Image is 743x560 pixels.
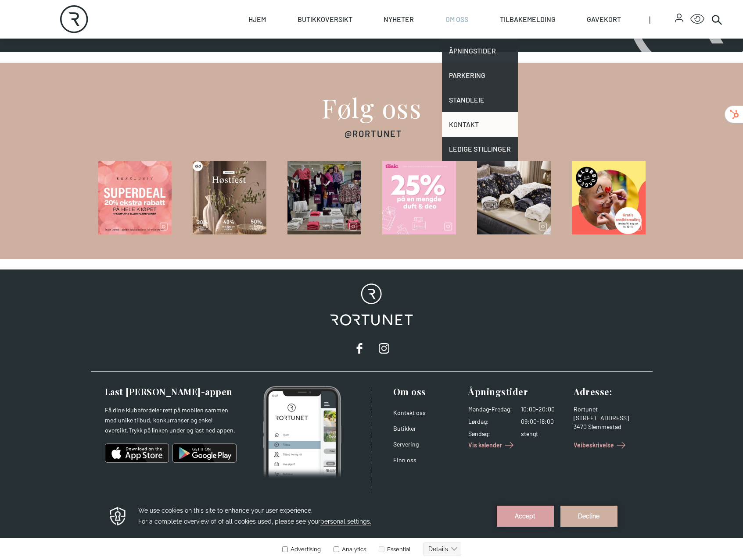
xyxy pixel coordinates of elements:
span: personal settings. [320,24,371,31]
input: Essential [379,52,384,58]
h3: Adresse : [574,386,642,398]
div: Rortunet [574,405,642,414]
label: Essential [377,52,411,58]
img: ios [105,443,169,464]
a: Standleie [442,88,518,112]
text: Details [428,51,448,58]
button: Accept [497,11,554,32]
span: Slemmestad [588,423,621,430]
label: Advertising [282,52,321,58]
dt: Mandag - Fredag : [468,405,512,414]
dt: Søndag : [468,429,512,438]
a: Kontakt oss [393,409,426,416]
input: Advertising [282,52,288,58]
h3: Last [PERSON_NAME]-appen [105,386,237,398]
a: facebook [351,340,368,357]
a: Butikker [393,425,416,432]
p: Få dine klubbfordeler rett på mobilen sammen med unike tilbud, konkurranser og enkel oversikt.Try... [105,405,237,436]
button: Open Accessibility Menu [690,12,704,26]
dt: Lørdag : [468,417,512,426]
img: Privacy reminder [108,11,127,32]
a: Parkering [442,63,518,88]
h3: Åpningstider [468,386,567,398]
a: Veibeskrivelse [574,438,628,452]
a: Vis kalender [468,438,516,452]
span: 3470 [574,423,587,430]
div: [STREET_ADDRESS] [574,414,642,422]
h2: Følg oss [321,94,422,121]
dd: 10:00-20:00 [521,405,567,414]
a: Kontakt [442,112,518,137]
span: Veibeskrivelse [574,440,614,450]
img: Photo of mobile app home screen [263,386,341,479]
a: Ledige stillinger [442,137,518,161]
a: Åpningstider [442,39,518,63]
span: Vis kalender [468,440,502,450]
h3: We use cookies on this site to enhance your user experience. For a complete overview of of all co... [138,11,486,33]
label: Analytics [332,52,366,58]
a: instagram [375,340,393,357]
dd: 09:00-18:00 [521,417,567,426]
a: Servering [393,440,419,448]
dd: stengt [521,429,567,438]
input: Analytics [334,52,339,58]
img: android [172,443,237,464]
a: Finn oss [393,456,416,464]
button: Details [423,48,461,62]
h3: Om oss [393,386,462,398]
button: Decline [560,11,617,32]
h3: @Rortunet [345,128,402,140]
